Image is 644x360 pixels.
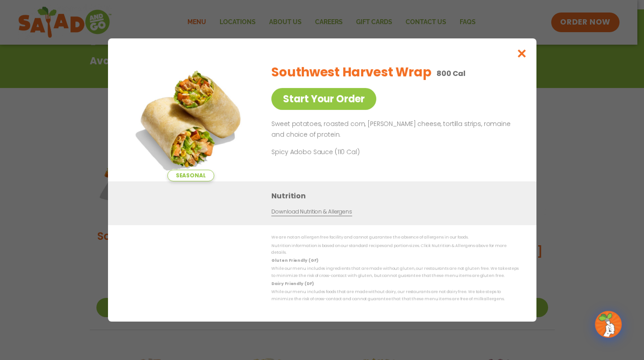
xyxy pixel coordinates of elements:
[507,38,536,68] button: Close modal
[596,312,621,337] img: wpChatIcon
[128,56,253,181] img: Featured product photo for Southwest Harvest Wrap
[271,208,352,216] a: Download Nutrition & Allergens
[167,170,214,181] span: Seasonal
[271,243,519,256] p: Nutrition information is based on our standard recipes and portion sizes. Click Nutrition & Aller...
[271,258,318,263] strong: Gluten Friendly (GF)
[271,190,523,201] h3: Nutrition
[271,88,376,110] a: Start Your Order
[271,147,436,157] p: Spicy Adobo Sauce (110 Cal)
[271,119,515,140] p: Sweet potatoes, roasted corn, [PERSON_NAME] cheese, tortilla strips, romaine and choice of protein.
[271,265,519,279] p: While our menu includes ingredients that are made without gluten, our restaurants are not gluten ...
[271,289,519,302] p: While our menu includes foods that are made without dairy, our restaurants are not dairy free. We...
[271,63,431,82] h2: Southwest Harvest Wrap
[436,68,465,79] p: 800 Cal
[271,234,519,241] p: We are not an allergen free facility and cannot guarantee the absence of allergens in our foods.
[271,281,313,286] strong: Dairy Friendly (DF)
